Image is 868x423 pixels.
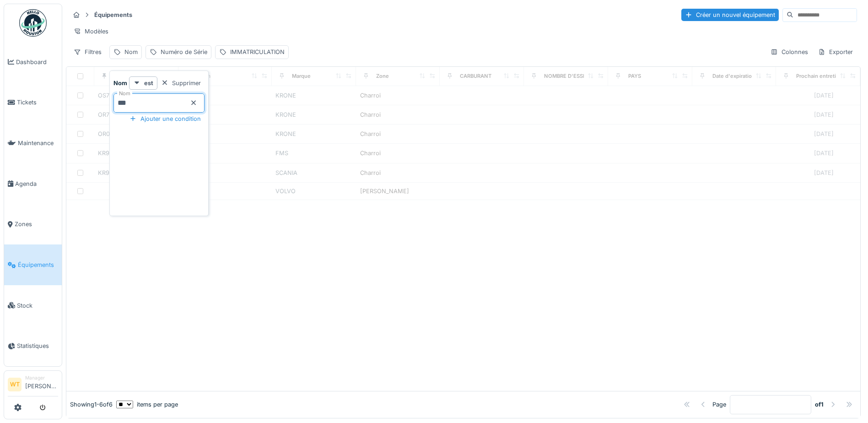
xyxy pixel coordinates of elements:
div: Charroi [360,149,381,157]
strong: Équipements [91,11,136,19]
div: PAYS [628,72,641,80]
div: Supprimer [157,77,205,89]
div: Ajouter une condition [126,113,205,125]
div: [DATE] [814,168,834,177]
span: Zones [15,220,58,228]
span: Tickets [17,98,58,107]
div: Charroi [360,130,381,138]
img: Badge_color-CXgf-gQk.svg [19,9,47,37]
div: items per page [116,400,178,409]
div: KRONE [275,130,352,138]
div: Charroi [360,168,381,177]
strong: est [144,79,153,87]
span: Dashboard [16,58,58,66]
div: [DATE] [814,110,834,119]
div: Showing 1 - 6 of 6 [70,400,113,409]
span: Statistiques [17,342,58,350]
div: KR9835 [98,149,174,157]
div: Zone [376,72,389,80]
span: Maintenance [18,139,58,147]
div: FMS [275,149,352,157]
div: [DATE] [814,130,834,138]
div: NOMBRE D'ESSIEU [544,72,591,80]
strong: of 1 [815,400,824,409]
div: IMMATRICULATION [230,48,285,56]
div: KRONE [275,110,352,119]
div: Charroi [360,91,381,100]
div: Créer un nouvel équipement [681,9,779,21]
div: Prochain entretien [796,72,842,80]
div: KRONE [275,91,352,100]
li: [PERSON_NAME] [25,374,58,394]
div: OR70TX [98,110,174,119]
div: SCANIA [275,168,352,177]
div: CARBURANT [460,72,491,80]
div: Marque [292,72,311,80]
span: Équipements [18,260,58,269]
div: OR02TF [98,130,174,138]
div: Date d'expiration [712,72,755,80]
div: VOLVO [275,187,352,195]
div: Filtres [70,45,106,59]
div: Manager [25,374,58,381]
label: Nom [117,90,132,98]
div: Exporter [814,45,857,59]
div: Colonnes [766,45,812,59]
div: [DATE] [814,149,834,157]
div: Page [712,400,726,409]
div: OS78DG [98,91,174,100]
strong: Nom [113,79,127,87]
div: Numéro de Série [161,48,207,56]
div: [PERSON_NAME] [360,187,409,195]
span: Stock [17,301,58,310]
div: Charroi [360,110,381,119]
div: KR9830 [98,168,174,177]
div: [DATE] [814,91,834,100]
span: Agenda [15,179,58,188]
li: WT [8,378,22,391]
div: Modèles [70,25,113,38]
div: Nom [124,48,138,56]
